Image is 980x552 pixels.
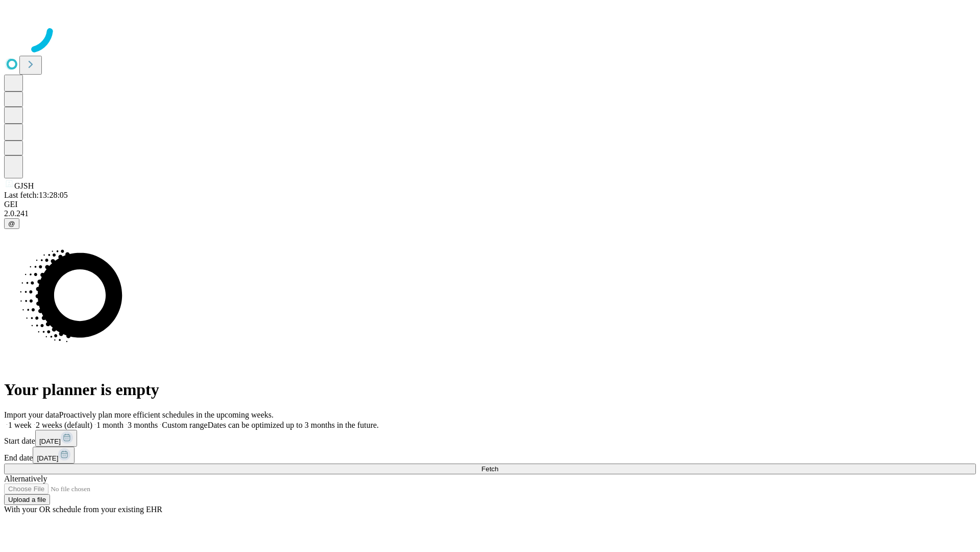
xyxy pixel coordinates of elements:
[4,464,976,474] button: Fetch
[35,430,77,447] button: [DATE]
[4,380,976,399] h1: Your planner is empty
[4,410,59,419] span: Import your data
[37,454,58,462] span: [DATE]
[4,447,976,464] div: End date
[59,410,274,419] span: Proactively plan more efficient schedules in the upcoming weeks.
[33,447,75,464] button: [DATE]
[8,421,32,429] span: 1 week
[4,209,976,218] div: 2.0.241
[4,200,976,209] div: GEI
[128,421,158,429] span: 3 months
[39,438,61,445] span: [DATE]
[208,421,379,429] span: Dates can be optimized up to 3 months in the future.
[96,421,124,429] span: 1 month
[4,474,47,483] span: Alternatively
[481,465,498,473] span: Fetch
[8,220,15,227] span: @
[4,505,162,514] span: With your OR schedule from your existing EHR
[4,191,68,199] span: Last fetch: 13:28:05
[4,430,976,447] div: Start date
[162,421,207,429] span: Custom range
[4,218,19,229] button: @
[36,421,92,429] span: 2 weeks (default)
[4,494,50,505] button: Upload a file
[14,181,34,190] span: GJSH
